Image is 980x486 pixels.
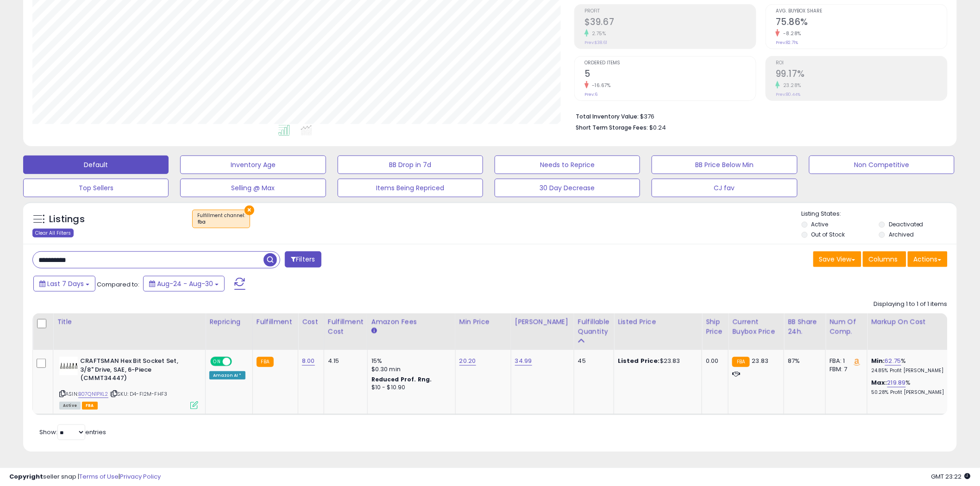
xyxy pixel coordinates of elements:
h2: 99.17% [776,69,947,81]
div: Title [57,317,201,327]
button: CJ fav [652,179,797,197]
small: Prev: $38.61 [584,40,607,45]
span: ROI [776,61,947,66]
button: Default [23,156,169,174]
a: 219.89 [887,378,906,387]
button: BB Price Below Min [652,156,797,174]
span: Profit [584,9,756,14]
label: Out of Stock [811,231,845,238]
span: Aug-24 - Aug-30 [157,279,213,288]
a: 34.99 [515,356,532,366]
strong: Copyright [9,472,43,481]
h2: 5 [584,69,756,81]
label: Active [811,220,829,228]
small: Prev: 6 [584,92,597,97]
th: The percentage added to the cost of goods (COGS) that forms the calculator for Min & Max prices. [867,313,955,350]
span: 2025-09-7 23:22 GMT [931,472,971,481]
div: Markup on Cost [871,317,951,327]
button: Inventory Age [180,156,326,174]
div: % [871,357,948,374]
a: 20.20 [459,356,476,366]
b: Listed Price: [618,356,660,365]
div: Min Price [459,317,507,327]
span: Fulfillment channel : [197,212,245,226]
div: Clear All Filters [32,229,74,237]
div: ASIN: [59,357,198,408]
button: Items Being Repriced [338,179,483,197]
button: Actions [908,251,948,267]
p: 24.85% Profit [PERSON_NAME] [871,368,948,374]
div: $0.30 min [371,365,448,374]
div: Cost [302,317,320,327]
span: 23.83 [752,356,769,365]
button: Needs to Reprice [495,156,640,174]
div: [PERSON_NAME] [515,317,570,327]
p: Listing States: [802,210,957,218]
button: BB Drop in 7d [338,156,483,174]
div: Repricing [209,317,249,327]
div: Ship Price [706,317,724,336]
div: Fulfillment [257,317,294,327]
div: $23.83 [618,357,695,365]
div: BB Share 24h. [788,317,822,336]
span: All listings currently available for purchase on Amazon [59,402,81,410]
a: Privacy Policy [120,472,161,481]
div: 4.15 [328,357,360,365]
b: Total Inventory Value: [576,112,639,120]
div: FBM: 7 [829,365,860,374]
small: FBA [732,357,749,367]
div: Fulfillable Quantity [578,317,610,336]
div: seller snap | | [9,473,161,481]
b: Reduced Prof. Rng. [371,375,432,383]
button: Columns [863,251,906,267]
div: Num of Comp. [829,317,863,336]
div: Listed Price [618,317,698,327]
div: Amazon AI * [209,371,245,380]
small: Prev: 82.71% [776,40,798,45]
span: Ordered Items [584,61,756,66]
h2: 75.86% [776,17,947,29]
button: Aug-24 - Aug-30 [143,276,225,292]
div: 15% [371,357,448,365]
img: 31dkV3i9ROL._SL40_.jpg [59,357,78,375]
div: Amazon Fees [371,317,452,327]
div: Current Buybox Price [732,317,780,336]
button: Non Competitive [809,156,955,174]
b: Short Term Storage Fees: [576,124,648,131]
b: Max: [871,378,887,387]
button: × [245,206,254,215]
div: FBA: 1 [829,357,860,365]
span: Last 7 Days [47,279,84,288]
small: Prev: 80.44% [776,92,800,97]
small: -8.28% [780,30,801,37]
a: 8.00 [302,356,315,366]
span: | SKU: D4-FI2M-FHF3 [110,390,167,398]
button: Top Sellers [23,179,169,197]
span: ON [211,358,223,366]
h2: $39.67 [584,17,756,29]
b: CRAFTSMAN Hex Bit Socket Set, 3/8" Drive, SAE, 6-Piece (CMMT34447) [80,357,193,385]
div: fba [197,219,245,225]
small: FBA [257,357,274,367]
span: FBA [82,402,98,410]
label: Deactivated [889,220,923,228]
span: Show: entries [39,428,106,436]
p: 50.28% Profit [PERSON_NAME] [871,389,948,396]
div: $10 - $10.90 [371,384,448,392]
a: B07QN1PXL2 [78,390,108,398]
button: Save View [813,251,861,267]
button: Selling @ Max [180,179,326,197]
b: Min: [871,356,885,365]
span: $0.24 [649,123,666,132]
button: Filters [285,251,321,268]
h5: Listings [49,213,85,226]
a: 62.75 [885,356,901,366]
small: 2.75% [589,30,606,37]
div: 87% [788,357,818,365]
a: Terms of Use [79,472,119,481]
span: Avg. Buybox Share [776,9,947,14]
label: Archived [889,231,914,238]
span: Compared to: [97,280,139,289]
div: 45 [578,357,607,365]
small: -16.67% [589,82,611,89]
